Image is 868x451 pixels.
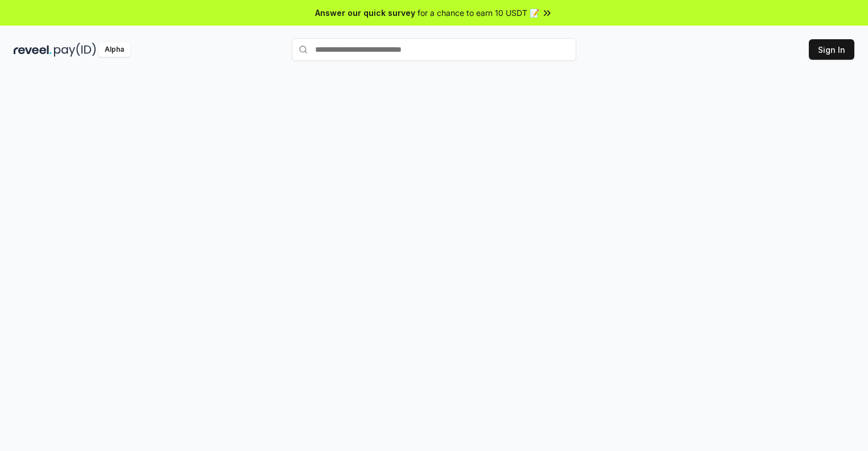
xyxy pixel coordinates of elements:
[54,43,96,57] img: pay_id
[98,43,130,57] div: Alpha
[315,7,415,19] span: Answer our quick survey
[14,43,52,57] img: reveel_dark
[418,7,539,19] span: for a chance to earn 10 USDT 📝
[809,39,854,60] button: Sign In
